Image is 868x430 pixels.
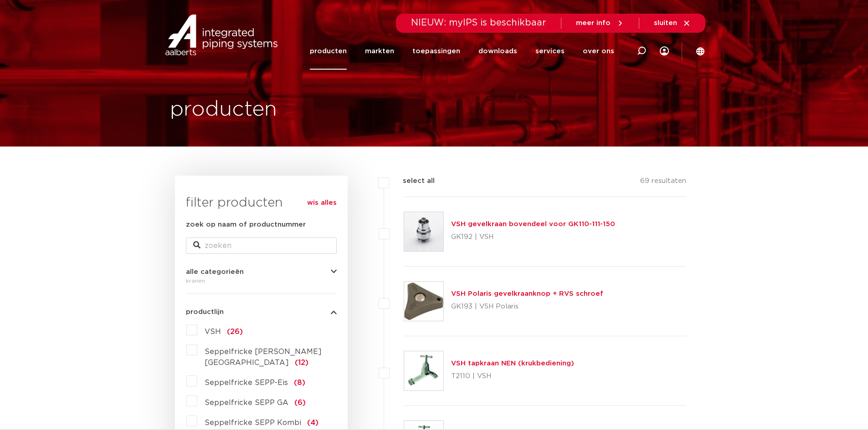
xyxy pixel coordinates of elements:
label: select all [389,176,435,187]
span: alle categorieën [186,268,244,275]
a: wis alles [307,197,337,208]
a: producten [310,33,347,70]
img: Thumbnail for VSH tapkraan NEN (krukbediening) [404,351,443,390]
a: services [535,33,565,70]
span: NIEUW: myIPS is beschikbaar [411,18,546,27]
p: T2110 | VSH [451,369,574,384]
span: VSH [205,328,221,335]
a: meer info [576,19,624,27]
span: (4) [307,419,318,426]
span: sluiten [654,20,677,26]
span: (8) [294,379,305,386]
a: downloads [478,33,517,70]
input: zoeken [186,238,337,254]
h1: producten [170,95,277,124]
a: markten [365,33,394,70]
p: 69 resultaten [640,176,686,190]
a: VSH tapkraan NEN (krukbediening) [451,360,574,367]
p: GK192 | VSH [451,230,615,244]
a: over ons [583,33,614,70]
a: toepassingen [412,33,460,70]
span: Seppelfricke [PERSON_NAME][GEOGRAPHIC_DATA] [205,348,322,366]
span: productlijn [186,309,224,315]
span: Seppelfricke SEPP GA [205,399,288,406]
div: kranen [186,275,337,286]
a: sluiten [654,19,691,27]
span: Seppelfricke SEPP Kombi [205,419,301,426]
img: Thumbnail for VSH Polaris gevelkraanknop + RVS schroef [404,282,443,321]
span: Seppelfricke SEPP-Eis [205,379,288,386]
span: (12) [295,359,308,366]
span: meer info [576,20,611,26]
img: Thumbnail for VSH gevelkraan bovendeel voor GK110-111-150 [404,212,443,251]
div: my IPS [660,33,669,70]
a: VSH gevelkraan bovendeel voor GK110-111-150 [451,221,615,228]
label: zoek op naam of productnummer [186,219,306,230]
a: VSH Polaris gevelkraanknop + RVS schroef [451,290,603,297]
h3: filter producten [186,194,337,212]
button: alle categorieën [186,268,337,275]
button: productlijn [186,309,337,315]
span: (6) [294,399,306,406]
span: (26) [227,328,243,335]
nav: Menu [310,33,614,70]
p: GK193 | VSH Polaris [451,299,603,314]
